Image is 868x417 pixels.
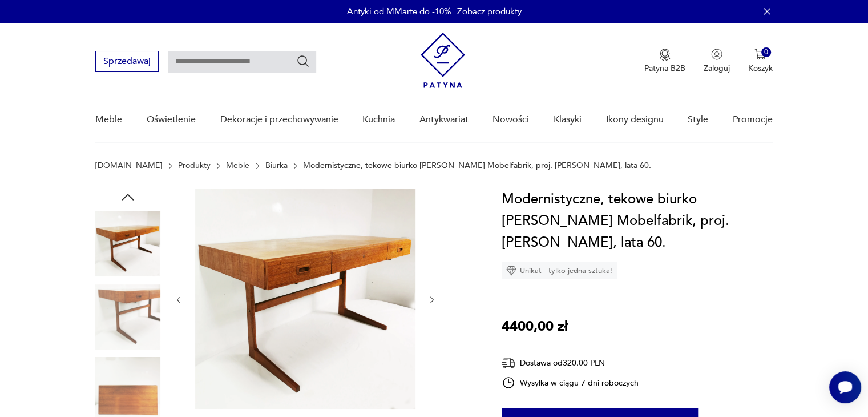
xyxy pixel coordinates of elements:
[688,98,708,142] a: Style
[748,49,773,74] button: 0Koszyk
[95,98,122,142] a: Meble
[502,356,515,370] img: Ikona dostawy
[303,161,651,170] p: Modernistyczne, tekowe biurko [PERSON_NAME] Mobelfabrik, proj. [PERSON_NAME], lata 60.
[502,356,639,370] div: Dostawa od 320,00 PLN
[554,98,582,142] a: Klasyki
[704,63,730,74] p: Zaloguj
[362,98,395,142] a: Kuchnia
[659,49,671,61] img: Ikona medalu
[226,161,249,170] a: Meble
[457,6,522,17] a: Zobacz produkty
[829,371,861,403] iframe: Smartsupp widget button
[748,63,773,74] p: Koszyk
[605,98,663,142] a: Ikony designu
[644,49,685,74] button: Patyna B2B
[502,189,773,254] h1: Modernistyczne, tekowe biurko [PERSON_NAME] Mobelfabrik, proj. [PERSON_NAME], lata 60.
[95,58,159,66] a: Sprzedawaj
[178,161,211,170] a: Produkty
[195,189,415,409] img: Zdjęcie produktu Modernistyczne, tekowe biurko Gorg Petersens Mobelfabrik, proj. Gorg Petersen, D...
[644,63,685,74] p: Patyna B2B
[147,98,196,142] a: Oświetlenie
[347,6,451,17] p: Antyki od MMarte do -10%
[733,98,773,142] a: Promocje
[95,161,162,170] a: [DOMAIN_NAME]
[421,33,465,88] img: Patyna - sklep z meblami i dekoracjami vintage
[704,49,730,74] button: Zaloguj
[754,49,766,60] img: Ikona koszyka
[220,98,338,142] a: Dekoracje i przechowywanie
[644,49,685,74] a: Ikona medaluPatyna B2B
[502,262,617,279] div: Unikat - tylko jedna sztuka!
[95,284,160,350] img: Zdjęcie produktu Modernistyczne, tekowe biurko Gorg Petersens Mobelfabrik, proj. Gorg Petersen, D...
[265,161,288,170] a: Biurka
[296,54,310,68] button: Szukaj
[95,211,160,276] img: Zdjęcie produktu Modernistyczne, tekowe biurko Gorg Petersens Mobelfabrik, proj. Gorg Petersen, D...
[761,47,771,57] div: 0
[502,316,568,338] p: 4400,00 zł
[506,266,516,276] img: Ikona diamentu
[492,98,529,142] a: Nowości
[419,98,469,142] a: Antykwariat
[95,51,159,72] button: Sprzedawaj
[711,49,722,60] img: Ikonka użytkownika
[502,376,639,390] div: Wysyłka w ciągu 7 dni roboczych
